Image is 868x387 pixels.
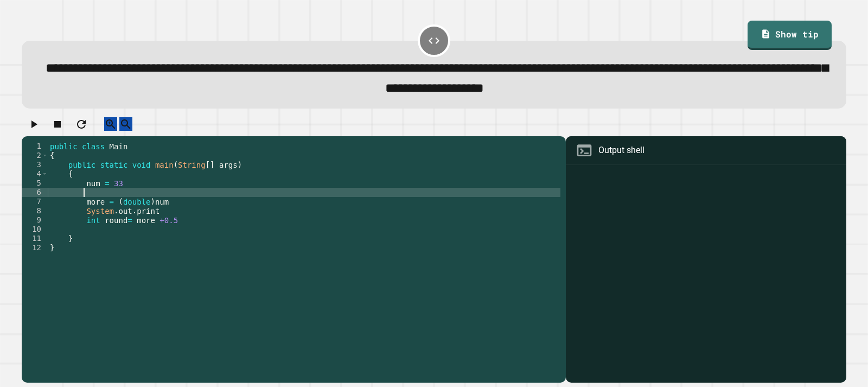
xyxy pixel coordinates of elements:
[42,169,48,179] span: Toggle code folding, rows 4 through 11
[748,21,832,50] a: Show tip
[22,169,48,179] div: 4
[22,151,48,160] div: 2
[22,234,48,243] div: 11
[22,215,48,225] div: 9
[22,197,48,206] div: 7
[22,243,48,252] div: 12
[22,179,48,188] div: 5
[22,188,48,197] div: 6
[22,206,48,215] div: 8
[42,151,48,160] span: Toggle code folding, rows 2 through 12
[22,142,48,151] div: 1
[22,160,48,169] div: 3
[22,225,48,234] div: 10
[598,144,644,157] div: Output shell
